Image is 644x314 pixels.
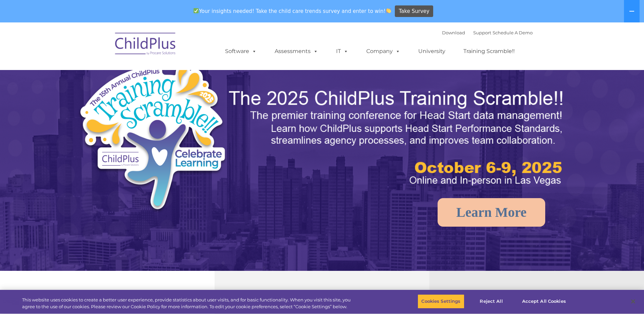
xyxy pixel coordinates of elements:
[218,45,263,58] a: Software
[438,198,545,227] a: Learn More
[470,294,513,309] button: Reject All
[626,294,641,309] button: Close
[442,30,465,35] a: Download
[360,45,407,58] a: Company
[268,45,325,58] a: Assessments
[418,294,464,309] button: Cookies Settings
[395,5,433,17] a: Take Survey
[94,45,115,50] span: Last name
[22,297,354,310] div: This website uses cookies to create a better user experience, provide statistics about user visit...
[399,5,429,17] span: Take Survey
[112,28,180,62] img: ChildPlus by Procare Solutions
[473,30,491,35] a: Support
[194,8,199,13] img: ✅
[94,73,123,78] span: Phone number
[442,30,533,35] font: |
[493,30,533,35] a: Schedule A Demo
[518,294,570,309] button: Accept All Cookies
[191,4,394,18] span: Your insights needed! Take the child care trends survey and enter to win!
[386,8,391,13] img: 👏
[457,45,521,58] a: Training Scramble!!
[329,45,355,58] a: IT
[411,45,452,58] a: University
